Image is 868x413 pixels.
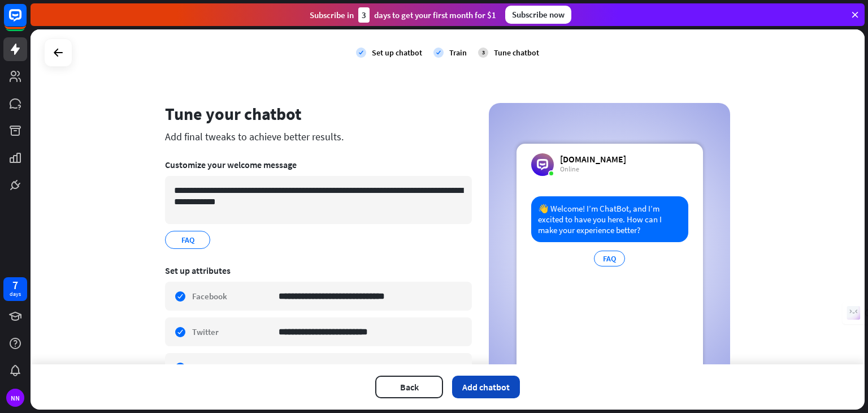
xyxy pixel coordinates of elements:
div: 👋 Welcome! I’m ChatBot, and I’m excited to have you here. How can I make your experience better? [531,196,688,242]
button: Add chatbot [452,376,520,398]
div: days [10,290,21,298]
div: [DOMAIN_NAME] [560,153,626,165]
i: check [433,48,444,58]
div: Customize your welcome message [165,159,472,170]
div: Train [449,48,467,58]
div: Online [560,165,626,174]
div: FAQ [594,251,625,266]
div: 3 [478,48,488,58]
div: 3 [358,7,370,23]
div: Subscribe now [505,6,571,24]
div: Subscribe in days to get your first month for $1 [310,7,496,23]
div: Tune chatbot [494,48,539,58]
div: NN [6,389,24,407]
div: Tune your chatbot [165,103,472,124]
div: Set up attributes [165,265,472,276]
i: check [356,48,366,58]
button: Back [375,376,443,398]
div: Add final tweaks to achieve better results. [165,130,472,143]
button: Open LiveChat chat widget [9,5,43,38]
span: FAQ [180,234,196,246]
div: Set up chatbot [372,48,422,58]
div: 7 [12,280,18,290]
a: 7 days [3,277,27,301]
